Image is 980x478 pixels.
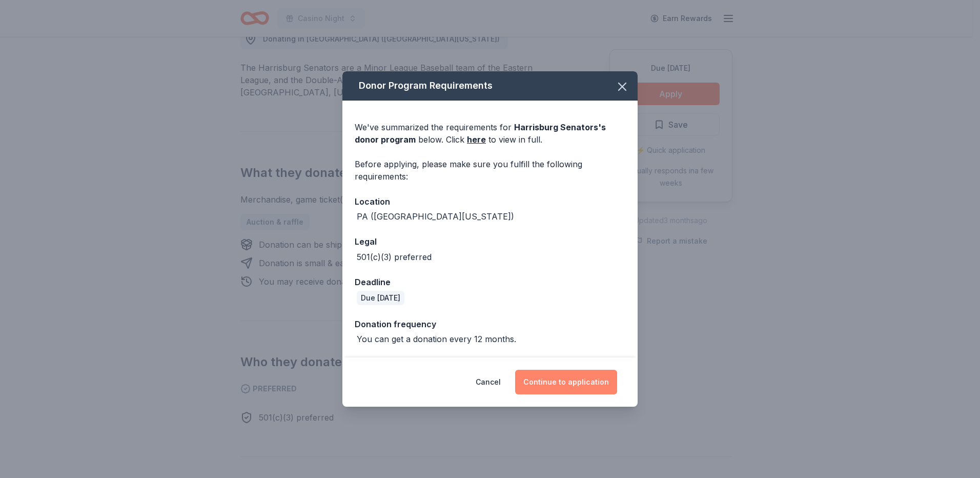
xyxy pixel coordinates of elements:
[342,71,638,101] div: Donor Program Requirements
[355,121,625,146] div: We've summarized the requirements for below. Click to view in full.
[357,210,514,223] div: PA ([GEOGRAPHIC_DATA][US_STATE])
[355,235,625,248] div: Legal
[515,370,617,394] button: Continue to application
[357,251,432,263] div: 501(c)(3) preferred
[357,291,404,305] div: Due [DATE]
[355,275,625,289] div: Deadline
[355,195,625,208] div: Location
[476,370,501,394] button: Cancel
[355,317,625,331] div: Donation frequency
[357,333,516,345] div: You can get a donation every 12 months.
[355,158,625,183] div: Before applying, please make sure you fulfill the following requirements:
[467,133,486,146] a: here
